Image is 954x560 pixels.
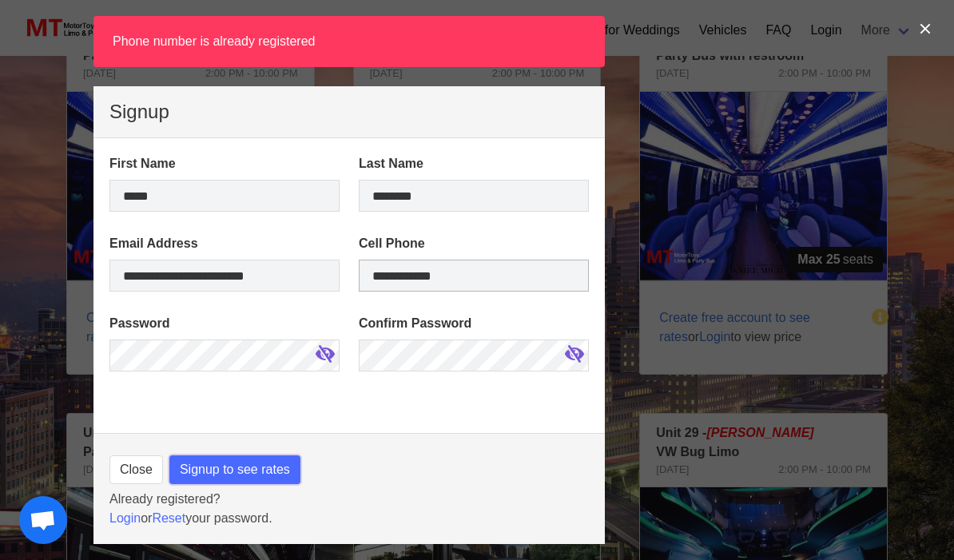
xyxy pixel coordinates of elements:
label: Email Address [109,234,340,253]
label: Last Name [359,154,589,173]
p: Signup [109,102,589,121]
span: Signup to see rates [180,460,290,479]
a: Reset [152,511,185,525]
button: Signup to see rates [169,455,300,484]
article: Phone number is already registered [93,16,605,67]
p: Already registered? [109,490,589,509]
iframe: reCAPTCHA [109,394,352,514]
a: Login [109,511,141,525]
a: Open chat [19,496,67,544]
label: Confirm Password [359,314,589,333]
label: Password [109,314,340,333]
label: First Name [109,154,340,173]
button: Close [109,455,163,484]
p: or your password. [109,509,589,528]
label: Cell Phone [359,234,589,253]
